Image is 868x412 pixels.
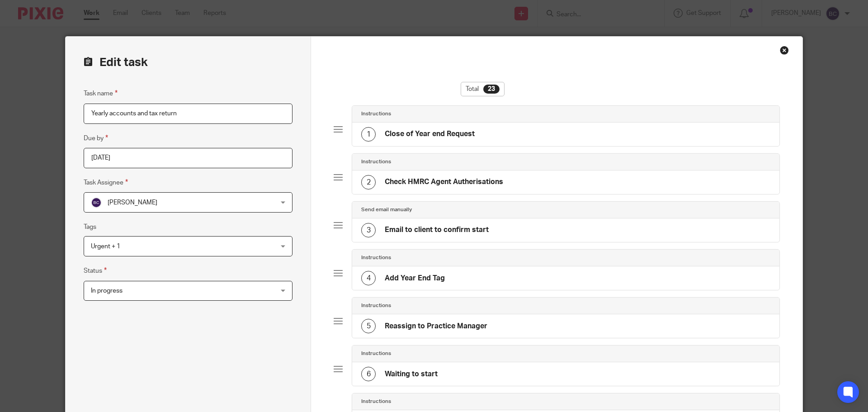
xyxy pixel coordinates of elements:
div: 4 [361,271,376,285]
h4: Add Year End Tag [385,274,445,283]
h4: Waiting to start [385,369,438,379]
h4: Instructions [361,302,391,309]
h4: Close of Year end Request [385,129,475,139]
h4: Instructions [361,158,391,166]
h4: Check HMRC Agent Autherisations [385,177,503,187]
h4: Instructions [361,398,391,405]
h2: Edit task [84,55,292,70]
div: 6 [361,367,376,381]
span: In progress [91,288,123,294]
h4: Send email manually [361,206,412,213]
h4: Instructions [361,254,391,261]
span: [PERSON_NAME] [108,199,157,206]
input: Pick a date [84,148,292,168]
label: Task name [84,88,118,99]
label: Due by [84,133,108,143]
div: Close this dialog window [780,46,789,55]
div: 2 [361,175,376,189]
div: 1 [361,127,376,142]
div: 23 [483,85,500,94]
h4: Instructions [361,350,391,357]
div: Total [461,82,505,96]
div: 3 [361,223,376,237]
label: Status [84,265,107,276]
label: Tags [84,223,96,232]
h4: Instructions [361,110,391,118]
span: Urgent + 1 [91,243,120,250]
label: Task Assignee [84,177,128,188]
h4: Email to client to confirm start [385,225,489,235]
h4: Reassign to Practice Manager [385,322,487,331]
div: 5 [361,319,376,333]
img: svg%3E [91,197,102,208]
